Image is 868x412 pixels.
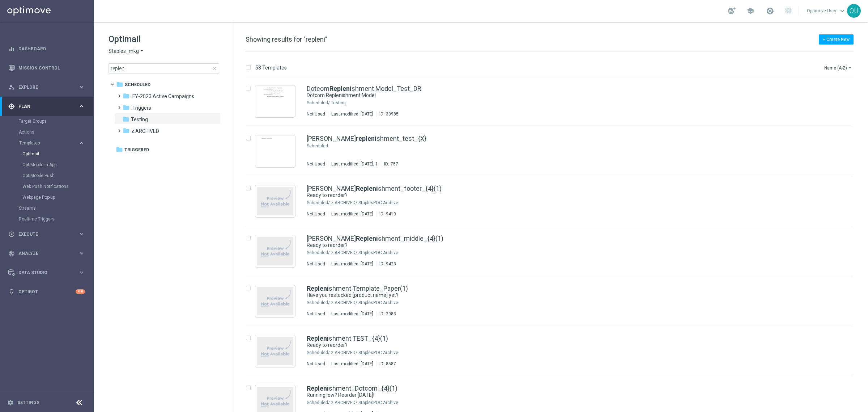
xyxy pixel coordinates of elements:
[381,161,398,167] div: ID:
[8,103,15,110] i: gps_fixed
[386,261,396,267] div: 9423
[8,84,78,91] div: Explore
[238,76,867,126] div: Press SPACE to select this row.
[19,203,93,214] div: Streams
[307,200,330,206] div: Scheduled/
[19,216,75,222] a: Realtime Triggers
[116,146,123,153] i: folder
[307,384,329,392] b: Repleni
[116,81,123,88] i: folder
[238,176,867,226] div: Press SPACE to select this row.
[386,111,399,117] div: 30985
[78,231,85,237] i: keyboard_arrow_right
[307,242,806,249] a: Ready to reorder?
[8,231,78,237] div: Execute
[307,161,325,167] div: Not Used
[238,226,867,276] div: Press SPACE to select this row.
[19,141,71,145] span: Templates
[307,392,822,399] div: Running low? Reorder today!
[331,250,822,256] div: Scheduled/z.ARCHIVED/StaplesPOC Archive
[8,269,78,276] div: Data Studio
[376,261,396,267] div: ID:
[328,161,381,167] div: Last modified: [DATE], 1
[307,300,330,306] div: Scheduled/
[391,161,398,167] div: 757
[139,48,145,55] i: arrow_drop_down
[22,192,93,203] div: Webpage Pop-up
[307,342,806,349] a: Ready to reorder?
[8,231,85,237] button: play_circle_outline Execute keyboard_arrow_right
[238,126,867,176] div: Press SPACE to select this row.
[8,270,85,276] button: Data Studio keyboard_arrow_right
[8,289,85,295] button: lightbulb Optibot +10
[8,39,85,58] div: Dashboard
[307,292,822,299] div: Have you restocked [product name] yet?
[123,104,130,111] i: folder
[238,326,867,376] div: Press SPACE to select this row.
[78,250,85,257] i: keyboard_arrow_right
[8,84,15,91] i: person_search
[386,361,396,367] div: 8587
[257,87,293,115] img: 30985.jpeg
[307,285,408,292] a: Replenishment Template_Paper(1)
[78,103,85,110] i: keyboard_arrow_right
[78,84,85,91] i: keyboard_arrow_right
[19,138,93,203] div: Templates
[8,250,15,257] i: track_changes
[22,151,75,157] a: Optimail
[328,111,376,117] div: Last modified: [DATE]
[109,48,145,55] button: Staples_mkg arrow_drop_down
[131,105,151,111] span: .Triggers
[328,261,376,267] div: Last modified: [DATE]
[8,251,85,256] button: track_changes Analyze keyboard_arrow_right
[8,84,85,90] div: person_search Explore keyboard_arrow_right
[386,311,396,317] div: 2983
[8,65,85,71] div: Mission Control
[307,242,822,249] div: Ready to reorder?
[8,46,85,52] div: equalizer Dashboard
[331,100,822,106] div: Scheduled/Testing
[819,34,854,45] button: + Create New
[19,118,75,124] a: Target Groups
[376,111,399,117] div: ID:
[19,116,93,127] div: Target Groups
[18,58,85,77] a: Mission Control
[125,81,150,88] span: Scheduled
[847,65,853,71] i: arrow_drop_down
[212,66,217,71] span: close
[331,350,822,356] div: Scheduled/z.ARCHIVED/StaplesPOC Archive
[307,250,330,256] div: Scheduled/
[307,285,329,292] b: Repleni
[7,399,14,406] i: settings
[328,311,376,317] div: Last modified: [DATE]
[19,214,93,224] div: Realtime Triggers
[19,205,75,211] a: Streams
[257,187,293,215] img: noPreview.jpg
[307,361,325,367] div: Not Used
[356,185,378,192] b: Repleni
[376,311,396,317] div: ID:
[329,143,822,149] div: Scheduled
[356,135,376,142] b: repleni
[19,140,85,146] div: Templates keyboard_arrow_right
[356,235,378,242] b: Repleni
[76,289,85,294] div: +10
[124,147,149,153] span: Triggered
[307,335,388,342] a: Replenishment TEST_{4}(1)
[8,46,15,52] i: equalizer
[257,137,293,165] img: 757.jpeg
[22,173,75,178] a: OptiMobile Push
[847,4,861,18] div: OU
[8,104,85,109] button: gps_fixed Plan keyboard_arrow_right
[257,337,293,365] img: noPreview.jpg
[18,39,85,58] a: Dashboard
[238,276,867,326] div: Press SPACE to select this row.
[17,400,39,405] a: Settings
[386,211,396,217] div: 9419
[307,135,426,142] a: [PERSON_NAME]replenishment_test_{X}
[307,185,442,192] a: [PERSON_NAME]Replenishment_footer_{4}(1)
[8,231,15,237] i: play_circle_outline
